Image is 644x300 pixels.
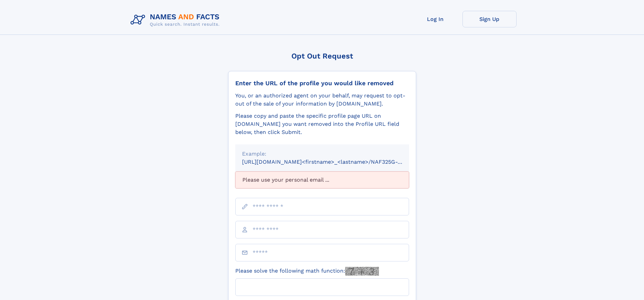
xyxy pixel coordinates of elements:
div: Please copy and paste the specific profile page URL on [DOMAIN_NAME] you want removed into the Pr... [235,112,409,136]
a: Sign Up [462,11,517,27]
a: Log In [408,11,462,27]
label: Please solve the following math function: [235,267,379,276]
div: Example: [242,150,402,158]
div: You, or an authorized agent on your behalf, may request to opt-out of the sale of your informatio... [235,92,409,108]
div: Opt Out Request [228,52,416,60]
img: Logo Names and Facts [128,11,225,29]
div: Please use your personal email ... [235,171,409,188]
small: [URL][DOMAIN_NAME]<firstname>_<lastname>/NAF325G-xxxxxxxx [242,159,422,165]
div: Enter the URL of the profile you would like removed [235,79,409,87]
